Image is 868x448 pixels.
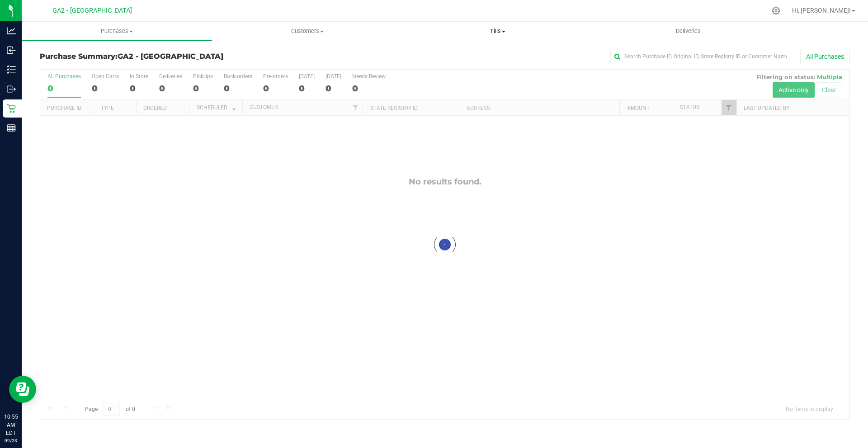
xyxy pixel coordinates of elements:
[403,27,592,35] span: Tills
[4,437,18,444] p: 09/23
[770,6,782,15] div: Manage settings
[800,49,850,64] button: All Purchases
[7,46,16,55] inline-svg: Inbound
[610,50,791,63] input: Search Purchase ID, Original ID, State Registry ID or Customer Name...
[118,52,223,61] span: GA2 - [GEOGRAPHIC_DATA]
[792,7,851,14] span: Hi, [PERSON_NAME]!
[22,22,212,41] a: Purchases
[664,27,713,35] span: Deliveries
[7,85,16,94] inline-svg: Outbound
[212,22,402,41] a: Customers
[593,22,783,41] a: Deliveries
[7,123,16,132] inline-svg: Reports
[40,52,310,61] h3: Purchase Summary:
[22,27,212,35] span: Purchases
[212,27,402,35] span: Customers
[4,413,18,437] p: 10:55 AM EDT
[9,376,36,403] iframe: Resource center
[7,26,16,35] inline-svg: Analytics
[402,22,593,41] a: Tills
[52,7,132,14] span: GA2 - [GEOGRAPHIC_DATA]
[7,65,16,74] inline-svg: Inventory
[7,104,16,113] inline-svg: Retail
